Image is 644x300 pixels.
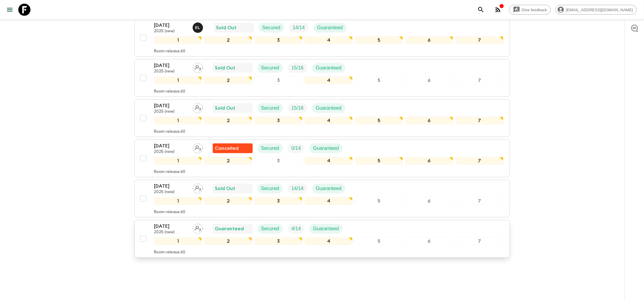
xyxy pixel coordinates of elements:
div: 7 [456,157,503,165]
button: [DATE]2025 (new)Eleonora LongobardiSold OutSecuredTrip FillGuaranteed1234567Room release:60 [134,19,510,57]
div: 7 [456,117,503,125]
p: 2025 (new) [154,69,188,74]
div: 2 [204,157,252,165]
a: Give feedback [509,5,551,15]
div: Secured [258,224,283,234]
p: Secured [261,225,279,232]
p: 15 / 16 [291,104,304,112]
p: Secured [261,64,279,72]
span: Assign pack leader [193,145,203,150]
div: 6 [405,237,453,245]
p: 2025 (new) [154,109,188,114]
div: 1 [154,76,202,84]
div: 7 [456,237,503,245]
div: 4 [305,76,353,84]
p: [DATE] [154,22,188,29]
p: [DATE] [154,102,188,109]
p: 2025 (new) [154,29,188,34]
div: 3 [254,157,302,165]
div: 4 [305,197,353,205]
button: [DATE]2025 (new)Assign pack leaderSold OutSecuredTrip FillGuaranteed1234567Room release:60 [134,99,510,137]
p: Sold Out [215,185,236,192]
div: Trip Fill [288,103,307,113]
div: 5 [355,157,403,165]
div: 5 [355,197,403,205]
div: 3 [254,117,302,125]
div: 4 [305,117,353,125]
div: 4 [305,157,353,165]
p: 4 / 14 [291,225,301,232]
div: 1 [154,237,202,245]
span: Assign pack leader [193,105,203,110]
p: Secured [261,145,279,152]
div: 5 [355,117,403,125]
div: 6 [405,157,453,165]
div: 6 [405,36,453,44]
div: Trip Fill [288,224,304,234]
div: 1 [154,157,202,165]
p: Room release: 60 [154,210,186,215]
p: Guaranteed [317,24,343,31]
p: 2025 (new) [154,190,188,195]
p: Room release: 60 [154,89,186,94]
p: 15 / 16 [291,64,304,72]
p: Guaranteed [316,64,342,72]
p: Room release: 60 [154,129,186,134]
div: 6 [405,117,453,125]
span: [EMAIL_ADDRESS][DOMAIN_NAME] [563,8,636,12]
span: Assign pack leader [193,185,203,190]
div: Trip Fill [288,143,304,153]
div: 1 [154,197,202,205]
p: Sold Out [216,24,237,31]
p: Secured [262,24,281,31]
div: Secured [258,63,283,73]
p: 2025 (new) [154,230,188,235]
div: Secured [258,143,283,153]
p: [DATE] [154,142,188,150]
p: Cancelled [215,145,239,152]
div: 3 [254,197,302,205]
span: Eleonora Longobardi [193,24,204,29]
p: [DATE] [154,182,188,190]
div: 7 [456,197,503,205]
p: 14 / 14 [293,24,305,31]
p: Guaranteed [316,104,342,112]
p: Room release: 60 [154,170,186,175]
span: Assign pack leader [193,65,203,69]
p: Room release: 60 [154,250,186,255]
div: 1 [154,36,202,44]
p: 2025 (new) [154,150,188,154]
p: Sold Out [215,104,236,112]
div: 5 [355,76,403,84]
p: Sold Out [215,64,236,72]
div: [EMAIL_ADDRESS][DOMAIN_NAME] [556,5,637,15]
p: Secured [261,185,279,192]
div: 5 [355,36,403,44]
p: [DATE] [154,62,188,69]
p: Guaranteed [313,225,339,232]
p: Guaranteed [316,185,342,192]
div: Trip Fill [288,63,307,73]
p: [DATE] [154,223,188,230]
button: [DATE]2025 (new)Assign pack leaderFlash Pack cancellationSecuredTrip FillGuaranteed1234567Room re... [134,139,510,177]
div: 1 [154,117,202,125]
div: 3 [254,237,302,245]
button: search adventures [475,4,487,16]
div: 3 [254,36,302,44]
span: Assign pack leader [193,225,203,230]
p: Guaranteed [313,145,339,152]
p: Room release: 60 [154,49,186,54]
p: 14 / 14 [291,185,304,192]
div: 7 [456,36,503,44]
div: 7 [456,76,503,84]
button: [DATE]2025 (new)Assign pack leaderGuaranteedSecuredTrip FillGuaranteed1234567Room release:60 [134,220,510,258]
div: 3 [254,76,302,84]
span: Give feedback [518,8,550,12]
div: 6 [405,197,453,205]
button: [DATE]2025 (new)Assign pack leaderSold OutSecuredTrip FillGuaranteed1234567Room release:60 [134,59,510,97]
div: Flash Pack cancellation [213,143,253,153]
p: Guaranteed [215,225,244,232]
div: 2 [204,117,252,125]
div: Secured [258,103,283,113]
div: Trip Fill [289,23,308,33]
